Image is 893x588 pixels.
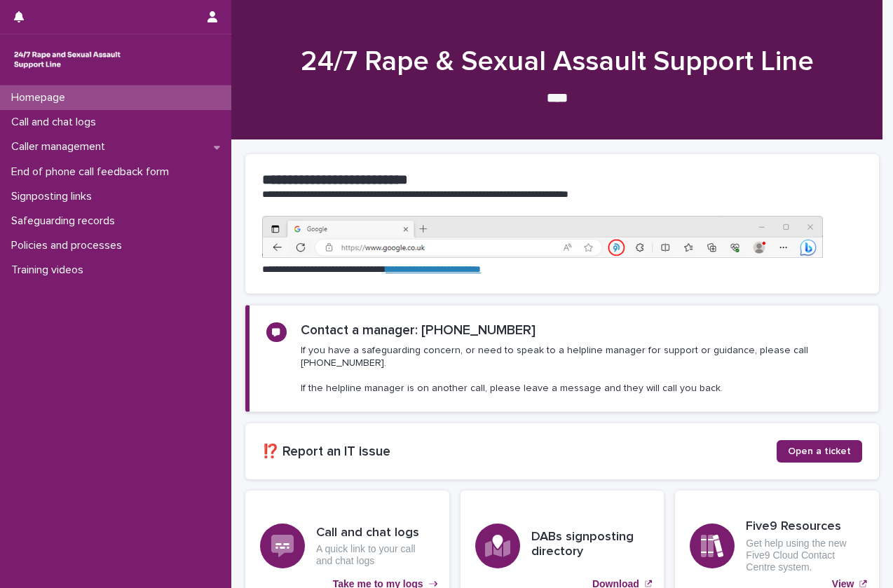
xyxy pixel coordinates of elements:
[316,526,435,541] h3: Call and chat logs
[777,440,862,463] a: Open a ticket
[6,91,76,104] p: Homepage
[316,543,435,567] p: A quick link to your call and chat logs
[6,190,103,203] p: Signposting links
[746,538,864,573] p: Get help using the new Five9 Cloud Contact Centre system.
[262,444,777,460] h2: ⁉️ Report an IT issue
[6,214,126,228] p: Safeguarding records
[788,446,851,456] span: Open a ticket
[6,140,116,153] p: Caller management
[746,519,864,535] h3: Five9 Resources
[6,239,133,252] p: Policies and processes
[6,264,95,277] p: Training videos
[245,45,868,78] h1: 24/7 Rape & Sexual Assault Support Line
[6,116,107,129] p: Call and chat logs
[262,216,823,258] img: https%3A%2F%2Fcdn.document360.io%2F0deca9d6-0dac-4e56-9e8f-8d9979bfce0e%2FImages%2FDocumentation%...
[6,165,180,179] p: End of phone call feedback form
[531,530,650,560] h3: DABs signposting directory
[301,344,861,395] p: If you have a safeguarding concern, or need to speak to a helpline manager for support or guidanc...
[11,46,123,74] img: rhQMoQhaT3yELyF149Cw
[301,322,536,339] h2: Contact a manager: [PHONE_NUMBER]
